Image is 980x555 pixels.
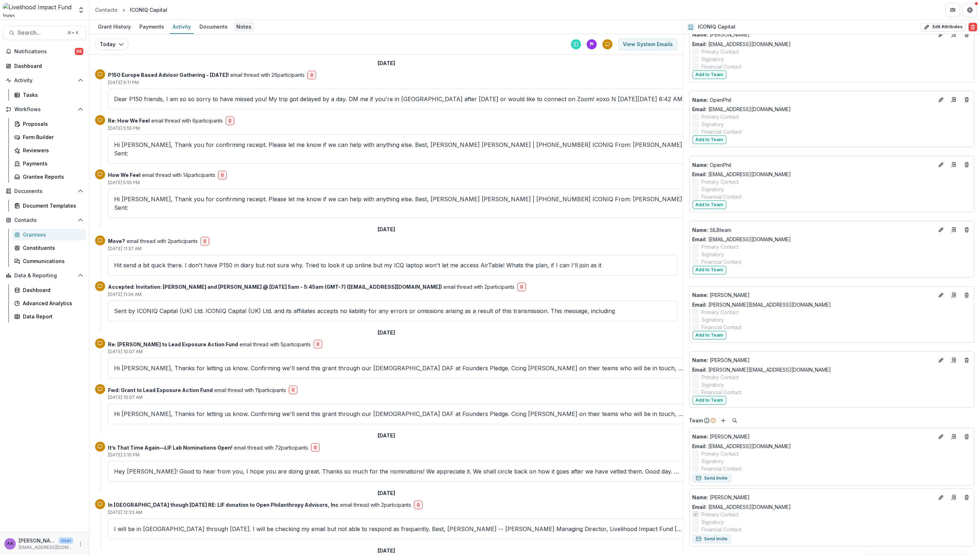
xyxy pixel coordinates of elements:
span: Email: [693,171,707,177]
span: Financial Contact [702,193,742,200]
span: Name : [693,31,709,38]
button: Edit [937,291,945,299]
div: Grantee Reports [23,173,80,180]
a: Dashboard [11,284,86,296]
button: Deletes [962,160,971,169]
a: Name: [PERSON_NAME] [693,291,934,299]
a: Tasks [11,89,86,101]
button: delete-button [201,237,209,246]
button: Open Activity [3,75,86,86]
p: email thread with 2 participants [108,237,198,245]
p: email thread with 5 participants [108,341,311,348]
p: [PERSON_NAME] [19,537,56,544]
span: Financial Contact [702,258,742,266]
div: Payments [137,21,167,32]
span: Email: [693,236,707,242]
a: Document Templates [11,200,86,212]
a: Email: [EMAIL_ADDRESS][DOMAIN_NAME] [693,40,791,48]
span: Email: [693,302,707,308]
div: Notes [233,21,254,32]
a: Proposals [11,118,86,130]
strong: Accepted: Invitation: [PERSON_NAME] and [PERSON_NAME] @ [DATE] 5am - 5:45am (GMT-7) ([EMAIL_ADDRE... [108,284,442,290]
button: View System Emails [618,39,678,50]
button: Deletes [962,356,971,365]
button: Edit [937,226,945,234]
span: Email: [693,504,707,510]
a: Email: [EMAIL_ADDRESS][DOMAIN_NAME] [693,236,791,243]
span: Email: [693,41,707,47]
button: Edit [937,95,945,104]
button: Open Contacts [3,214,86,226]
span: Email: [693,367,707,373]
span: Primary Contact [702,178,739,185]
button: Add to Team [693,396,727,405]
button: Deletes [962,432,971,441]
span: Name : [693,433,709,440]
a: Constituents [11,242,86,254]
button: Edit [937,356,945,365]
div: Grant History [95,21,134,32]
p: [PERSON_NAME] [693,356,934,364]
button: Add to Team [693,331,727,340]
h2: [DATE] [378,227,395,233]
a: Grantees [11,229,86,241]
span: Signatory [702,518,724,526]
h2: ICONIQ Capital [698,24,735,30]
div: Proposals [23,120,80,128]
button: Open Data & Reporting [3,270,86,281]
div: Grantees [23,231,80,238]
div: Sent: [114,149,682,158]
p: [DATE] 6:11 PM [108,79,689,86]
span: Email: [693,106,707,112]
div: ⌘ + K [66,29,80,37]
p: Dear P150 friends, I am so so sorry to have missed you! My trip got delayed by a day. DM me if yo... [114,95,683,103]
p: [DATE] 12:33 AM [108,509,690,516]
button: Deletes [962,493,971,502]
a: Reviewers [11,144,86,156]
a: Go to contact [948,159,960,170]
p: [DATE] 5:55 PM [108,179,688,186]
a: Name: OpenPhil [693,96,934,104]
div: Data Report [23,313,80,320]
button: Open Documents [3,185,86,197]
a: Contacts [92,5,120,15]
p: email thread with 26 participants [108,71,305,79]
span: Financial Contact [702,388,742,396]
span: Signatory [702,120,724,128]
span: Activity [14,78,75,84]
div: Payments [23,160,80,167]
p: email thread with 14 participants [108,171,215,179]
a: Go to contact [948,29,960,40]
a: Go to contact [948,289,960,301]
p: [DATE] 10:07 AM [108,348,690,355]
button: Deletes [962,30,971,39]
span: Name : [693,97,709,103]
button: Edit Attributes [921,23,966,31]
button: Search... [3,26,86,40]
span: Signatory [702,316,724,323]
a: Payments [137,20,167,34]
p: Hi [PERSON_NAME], Thank you for confirming receipt. Please let me know if we can help with anythi... [114,140,682,158]
p: Hi [PERSON_NAME], Thanks for letting us know. Confirming we'll send this grant through our [DEMOG... [114,410,684,418]
p: Hit send a bit quick there. I don't have P150 in diary but not sure why. Tried to look it up onli... [114,261,671,269]
a: Name: [PERSON_NAME] [693,31,934,38]
button: delete-button [314,340,322,348]
button: Delete [969,23,977,31]
p: SILBteam [693,226,934,234]
div: Contacts [95,6,118,14]
strong: In [GEOGRAPHIC_DATA] though [DATE] RE: LIF donation to Open Philanthropy Advisors, Inc [108,502,339,508]
span: Financial Contact [702,128,742,135]
button: Add to Team [693,200,727,209]
p: email thread with 2 participants [108,501,411,509]
span: Name : [693,292,709,298]
button: delete-button [307,71,316,79]
div: Dashboard [14,62,80,70]
span: Signatory [702,185,724,193]
a: Payments [11,158,86,169]
button: Add to Team [693,266,727,274]
div: Tasks [23,91,80,99]
span: Search... [18,29,63,36]
button: Edit [937,432,945,441]
span: Financial Contact [702,323,742,331]
p: [DATE] 10:07 AM [108,394,690,401]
